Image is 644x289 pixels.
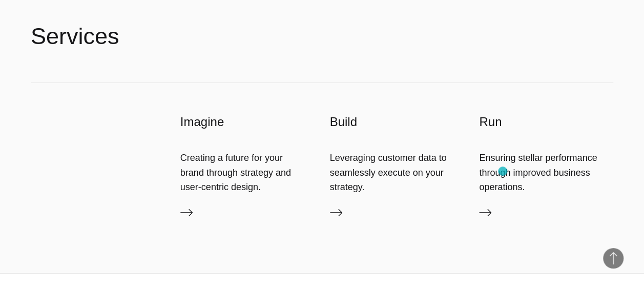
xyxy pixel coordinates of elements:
[180,151,315,194] div: Creating a future for your brand through strategy and user-centric design.
[180,114,315,130] h3: Imagine
[31,21,119,52] h2: Services
[330,114,464,130] h3: Build
[330,151,464,194] div: Leveraging customer data to seamlessly execute on your strategy.
[603,248,624,269] button: Back to Top
[479,114,613,130] h3: Run
[479,151,613,194] div: Ensuring stellar performance through improved business operations.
